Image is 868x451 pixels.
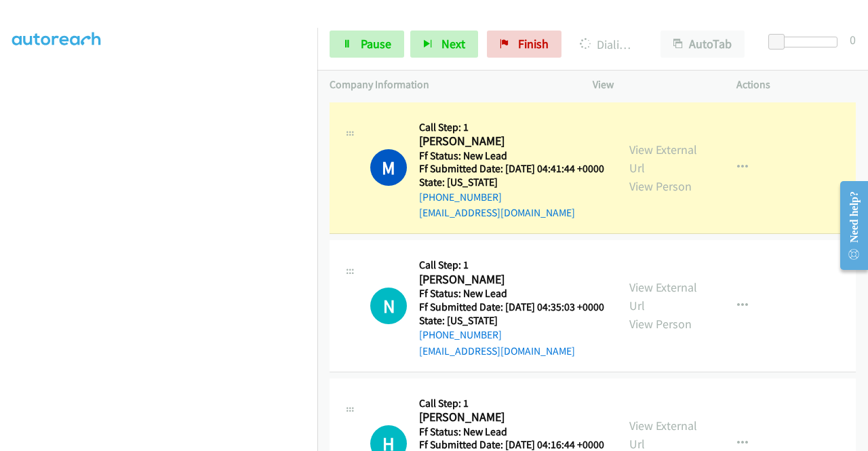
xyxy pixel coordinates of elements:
[419,287,604,300] h5: Ff Status: New Lead
[330,31,404,58] a: Pause
[419,272,600,288] h2: [PERSON_NAME]
[660,31,745,58] button: AutoTab
[419,176,604,189] h5: State: [US_STATE]
[419,134,600,149] h2: [PERSON_NAME]
[829,172,868,279] iframe: Resource Center
[419,410,600,425] h2: [PERSON_NAME]
[410,31,478,58] button: Next
[518,36,549,52] span: Finish
[419,328,502,341] a: [PHONE_NUMBER]
[419,121,604,134] h5: Call Step: 1
[419,314,604,328] h5: State: [US_STATE]
[419,425,604,439] h5: Ff Status: New Lead
[370,288,407,324] h1: N
[593,77,712,93] p: View
[850,31,856,49] div: 0
[370,149,407,186] h1: M
[736,77,856,93] p: Actions
[775,37,837,47] div: Delay between calls (in seconds)
[419,191,502,203] a: [PHONE_NUMBER]
[419,258,604,272] h5: Call Step: 1
[629,279,697,313] a: View External Url
[419,345,575,357] a: [EMAIL_ADDRESS][DOMAIN_NAME]
[361,36,391,52] span: Pause
[419,397,604,410] h5: Call Step: 1
[629,142,697,176] a: View External Url
[419,162,604,176] h5: Ff Submitted Date: [DATE] 04:41:44 +0000
[629,178,692,194] a: View Person
[330,77,568,93] p: Company Information
[419,206,575,219] a: [EMAIL_ADDRESS][DOMAIN_NAME]
[419,149,604,163] h5: Ff Status: New Lead
[580,35,636,54] p: Dialing [PERSON_NAME]
[441,36,465,52] span: Next
[419,300,604,314] h5: Ff Submitted Date: [DATE] 04:35:03 +0000
[629,316,692,332] a: View Person
[487,31,561,58] a: Finish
